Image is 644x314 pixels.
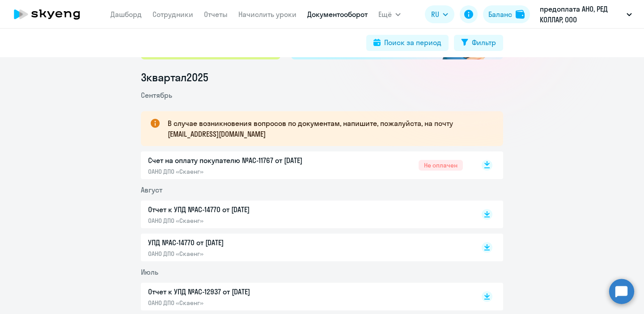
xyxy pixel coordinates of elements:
[168,118,487,139] p: В случае возникновения вопросов по документам, напишите, пожалуйста, на почту [EMAIL_ADDRESS][DOM...
[454,35,503,51] button: Фильтр
[148,217,336,225] p: ОАНО ДПО «Скаенг»
[148,204,336,215] p: Отчет к УПД №AC-14770 от [DATE]
[110,10,142,19] a: Дашборд
[204,10,228,19] a: Отчеты
[148,204,463,225] a: Отчет к УПД №AC-14770 от [DATE]ОАНО ДПО «Скаенг»
[148,155,463,176] a: Счет на оплату покупателю №AC-11767 от [DATE]ОАНО ДПО «Скаенг»Не оплачен
[472,37,496,48] div: Фильтр
[238,10,297,19] a: Начислить уроки
[366,35,449,51] button: Поиск за период
[378,9,392,20] span: Ещё
[148,237,336,248] p: УПД №AC-14770 от [DATE]
[488,9,512,20] div: Баланс
[141,91,172,100] span: Сентябрь
[384,37,441,48] div: Поиск за период
[153,10,193,19] a: Сотрудники
[141,185,162,194] span: Август
[148,167,336,176] p: ОАНО ДПО «Скаенг»
[540,4,623,25] p: предоплата АНО, РЕД КОЛЛАР, ООО
[483,5,530,23] button: Балансbalance
[378,5,401,23] button: Ещё
[535,4,636,25] button: предоплата АНО, РЕД КОЛЛАР, ООО
[148,299,336,307] p: ОАНО ДПО «Скаенг»
[516,10,525,19] img: balance
[425,5,454,23] button: RU
[148,155,336,166] p: Счет на оплату покупателю №AC-11767 от [DATE]
[148,237,463,258] a: УПД №AC-14770 от [DATE]ОАНО ДПО «Скаенг»
[307,10,368,19] a: Документооборот
[141,70,503,84] li: 3 квартал 2025
[148,286,463,307] a: Отчет к УПД №AC-12937 от [DATE]ОАНО ДПО «Скаенг»
[431,9,439,20] span: RU
[148,250,336,258] p: ОАНО ДПО «Скаенг»
[148,286,336,297] p: Отчет к УПД №AC-12937 от [DATE]
[141,268,158,276] span: Июль
[419,160,463,171] span: Не оплачен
